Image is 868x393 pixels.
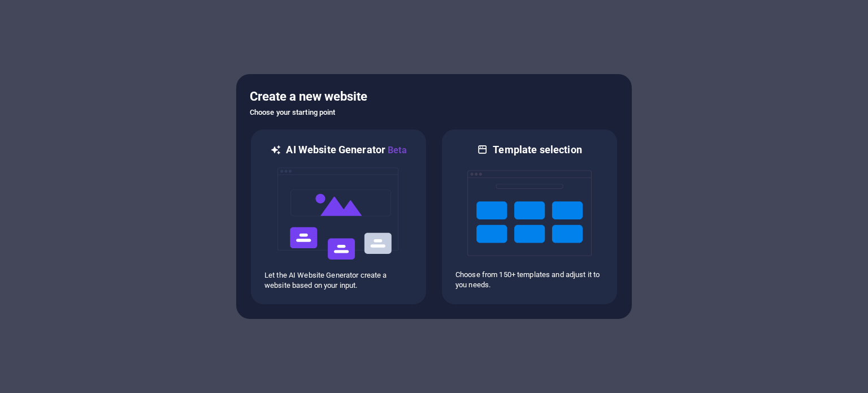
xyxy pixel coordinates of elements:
[286,143,406,157] h6: AI Website Generator
[493,143,581,157] h6: Template selection
[276,157,401,270] img: ai
[250,128,427,305] div: AI Website GeneratorBetaaiLet the AI Website Generator create a website based on your input.
[441,128,618,305] div: Template selectionChoose from 150+ templates and adjust it to you needs.
[455,270,604,290] p: Choose from 150+ templates and adjust it to you needs.
[250,106,618,119] h6: Choose your starting point
[264,270,413,291] p: Let the AI Website Generator create a website based on your input.
[250,88,618,106] h5: Create a new website
[385,145,407,156] span: Beta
